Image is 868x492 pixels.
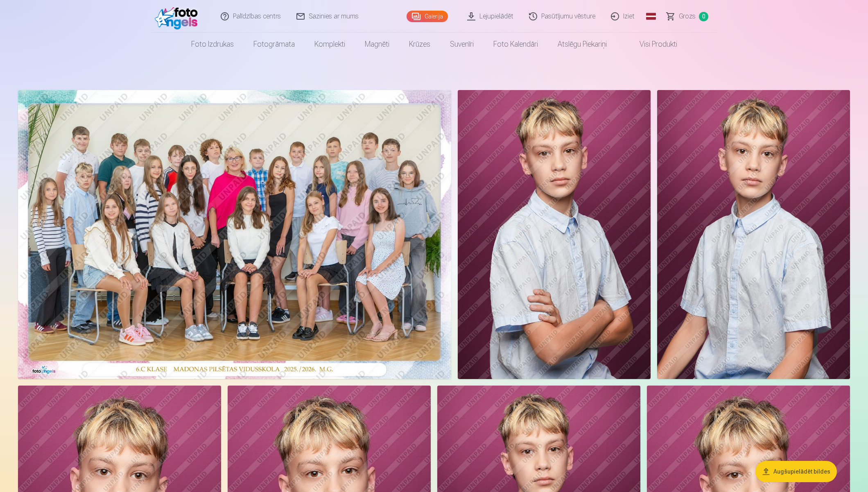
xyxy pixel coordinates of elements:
a: Komplekti [305,33,355,56]
span: Grozs [679,11,696,21]
a: Atslēgu piekariņi [548,33,617,56]
a: Foto izdrukas [181,33,244,56]
a: Suvenīri [440,33,484,56]
span: 0 [699,12,708,21]
button: Augšupielādēt bildes [755,461,837,482]
a: Magnēti [355,33,399,56]
a: Galerija [407,11,448,22]
a: Foto kalendāri [484,33,548,56]
a: Krūzes [399,33,440,56]
img: /fa1 [155,3,202,29]
a: Fotogrāmata [244,33,305,56]
a: Visi produkti [617,33,687,56]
